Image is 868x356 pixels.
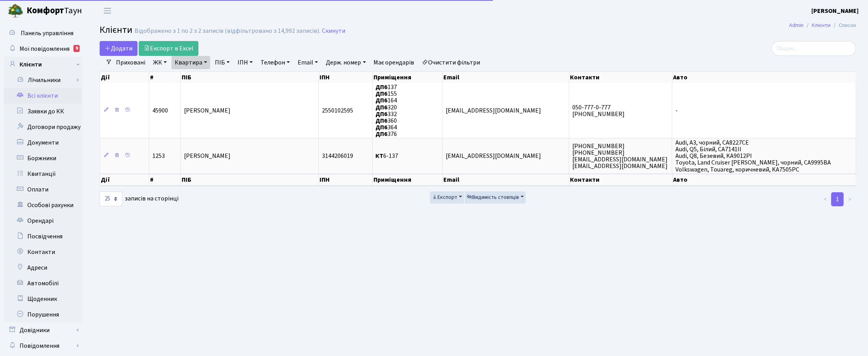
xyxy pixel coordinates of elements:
b: ДП6 [376,83,388,91]
b: Комфорт [27,4,64,17]
a: Адреси [4,260,82,275]
select: записів на сторінці [100,191,122,206]
span: Видимість стовпців [467,193,519,201]
span: Audi, A3, чорний, СА8227СЕ Audi, Q5, Білий, СА7141ІІ Audi, Q8, Безевий, KA9012PI Toyota, Land Cru... [675,138,831,174]
th: Контакти [570,72,673,83]
a: Лічильники [9,72,82,88]
span: [EMAIL_ADDRESS][DOMAIN_NAME] [446,106,541,115]
a: Орендарі [4,213,82,229]
a: Мої повідомлення9 [4,41,82,57]
a: Клієнти [812,21,830,29]
a: Всі клієнти [4,88,82,104]
a: Автомобілі [4,275,82,291]
a: Документи [4,135,82,150]
a: Квартира [171,56,210,69]
a: Телефон [257,56,293,69]
a: Додати [100,41,138,56]
th: ПІБ [181,72,319,83]
a: Оплати [4,182,82,197]
th: ІПН [319,72,373,83]
span: Експорт [432,193,457,201]
img: logo.png [8,3,23,19]
a: Договори продажу [4,119,82,135]
span: 45900 [152,106,168,115]
nav: breadcrumb [777,17,868,34]
span: 137 155 164 320 332 360 364 376 [376,83,397,138]
a: Квитанції [4,166,82,182]
label: записів на сторінці [100,191,179,206]
th: Email [443,72,570,83]
a: Боржники [4,150,82,166]
div: Відображено з 1 по 2 з 2 записів (відфільтровано з 14,992 записів). [134,27,320,35]
b: ДП6 [376,103,388,112]
span: Панель управління [21,29,73,38]
span: 050-777-0-777 [PHONE_NUMBER] [572,103,625,118]
a: ІПН [234,56,256,69]
li: Список [830,21,856,30]
th: Дії [100,174,149,186]
th: Приміщення [373,174,443,186]
th: Email [443,174,570,186]
span: Клієнти [100,23,132,37]
a: Експорт в Excel [139,41,198,56]
a: ЖК [150,56,170,69]
a: Особові рахунки [4,197,82,213]
a: Заявки до КК [4,104,82,119]
th: ІПН [319,174,373,186]
th: Авто [673,72,857,83]
a: Порушення [4,307,82,322]
span: - [675,106,678,115]
a: Admin [789,21,804,29]
b: ДП6 [376,123,388,132]
th: Приміщення [373,72,443,83]
a: Повідомлення [4,338,82,354]
span: 6-137 [376,152,398,160]
input: Пошук... [772,41,856,56]
th: Контакти [570,174,673,186]
span: [EMAIL_ADDRESS][DOMAIN_NAME] [446,152,541,160]
a: Посвідчення [4,229,82,244]
a: 1 [831,192,844,206]
a: Довідники [4,322,82,338]
a: Щоденник [4,291,82,307]
b: ДП6 [376,97,388,105]
span: 2550102595 [322,106,353,115]
b: ДП6 [376,116,388,125]
span: Додати [105,44,132,53]
span: Мої повідомлення [20,45,70,53]
span: 3144206019 [322,152,353,160]
a: Контакти [4,244,82,260]
th: # [149,72,181,83]
a: Панель управління [4,25,82,41]
a: Скинути [322,27,345,35]
span: [PERSON_NAME] [184,106,230,115]
b: ДП6 [376,110,388,118]
button: Експорт [430,191,464,204]
th: Авто [673,174,857,186]
th: ПІБ [181,174,319,186]
a: Має орендарів [371,56,418,69]
a: Приховані [113,56,148,69]
a: Держ. номер [323,56,369,69]
b: ДП6 [376,89,388,98]
button: Видимість стовпців [465,191,526,204]
b: ДП6 [376,130,388,138]
span: 1253 [152,152,165,160]
div: 9 [73,45,80,52]
th: # [149,174,181,186]
a: Клієнти [4,57,82,72]
span: Таун [27,4,82,18]
b: КТ [376,152,384,160]
span: [PERSON_NAME] [184,152,230,160]
a: Очистити фільтри [419,56,484,69]
button: Переключити навігацію [98,4,117,17]
b: [PERSON_NAME] [811,7,859,15]
span: [PHONE_NUMBER] [PHONE_NUMBER] [EMAIL_ADDRESS][DOMAIN_NAME] [EMAIL_ADDRESS][DOMAIN_NAME] [572,142,668,170]
a: Email [295,56,321,69]
a: ПІБ [212,56,233,69]
th: Дії [100,72,149,83]
a: [PERSON_NAME] [811,6,859,16]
